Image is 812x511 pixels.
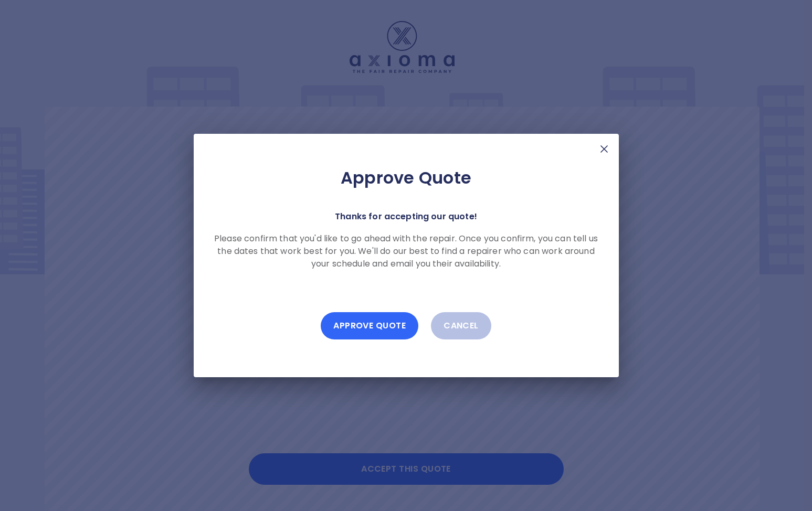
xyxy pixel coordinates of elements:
[321,312,418,339] button: Approve Quote
[210,232,602,270] p: Please confirm that you'd like to go ahead with the repair. Once you confirm, you can tell us the...
[431,312,491,339] button: Cancel
[598,143,610,155] img: X Mark
[210,167,602,188] h2: Approve Quote
[335,209,477,224] p: Thanks for accepting our quote!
